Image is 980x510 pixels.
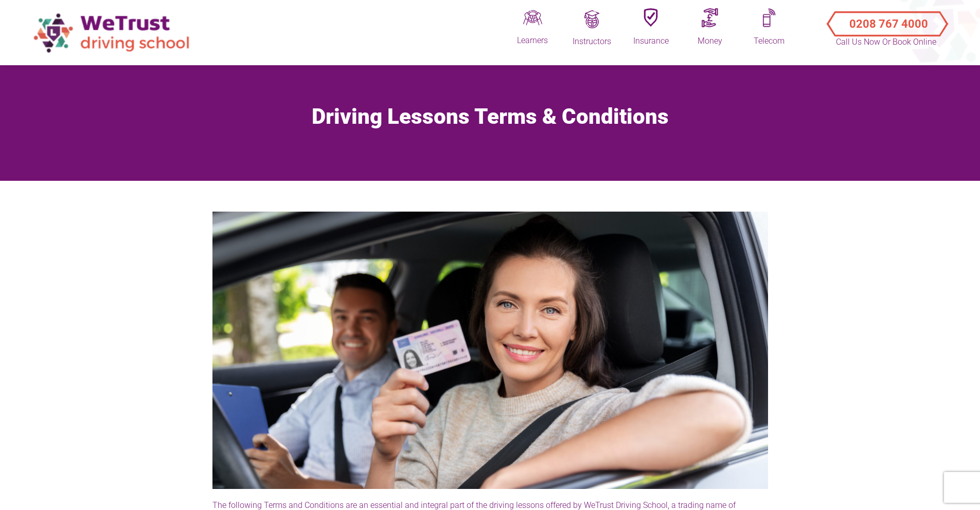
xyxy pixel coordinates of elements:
img: Mobileq.png [762,8,776,27]
div: Learners [507,35,558,46]
img: Moneyq.png [702,8,718,27]
div: Insurance [625,35,676,47]
p: Call Us Now or Book Online [835,36,938,48]
a: Call Us Now or Book Online 0208 767 4000 [818,3,954,39]
div: Telecom [743,35,795,47]
img: Trainingq.png [583,10,601,28]
img: wetrust-ds-logo.png [26,6,201,60]
img: Insuranceq.png [644,8,658,27]
div: Money [684,35,736,47]
h1: Driving Lessons Terms & Conditions [8,104,972,129]
button: Call Us Now or Book Online [831,9,941,29]
img: Driveq.png [523,8,542,27]
div: Instructors [566,36,617,47]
